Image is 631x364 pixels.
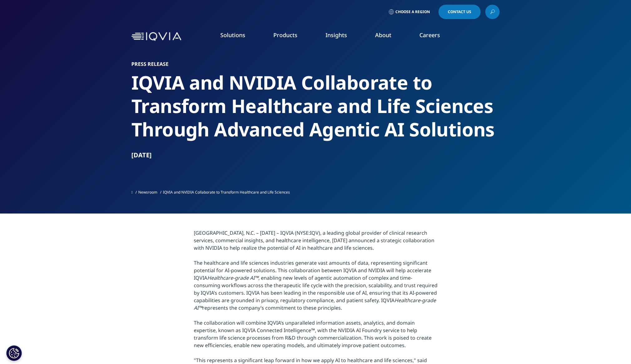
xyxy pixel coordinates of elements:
[6,345,22,361] button: Cookies Settings
[131,32,181,41] img: IQVIA Healthcare Information Technology and Pharma Clinical Research Company
[419,31,440,39] a: Careers
[194,297,436,311] em: Healthcare-grade AI™
[184,22,500,51] nav: Primary
[375,31,391,39] a: About
[448,10,471,14] span: Contact Us
[395,9,430,14] span: Choose a Region
[131,151,500,160] div: [DATE]
[325,31,347,39] a: Insights
[438,5,481,19] a: Contact Us
[131,71,500,141] h2: IQVIA and NVIDIA Collaborate to Transform Healthcare and Life Sciences Through Advanced Agentic A...
[207,274,258,281] em: Healthcare-grade AI™
[138,189,157,195] a: Newsroom
[163,189,290,195] span: IQVIA and NVIDIA Collaborate to Transform Healthcare and Life Sciences
[131,61,500,67] h1: Press Release
[273,31,297,39] a: Products
[220,31,245,39] a: Solutions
